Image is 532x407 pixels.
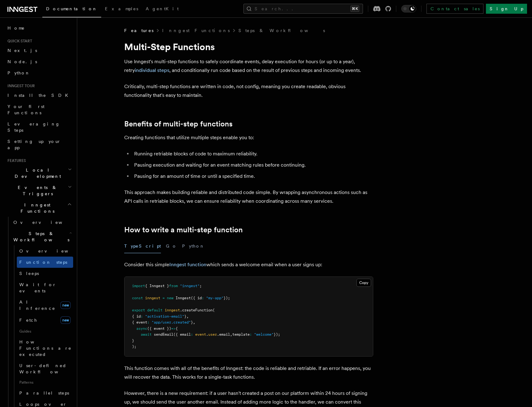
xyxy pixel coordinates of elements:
[141,314,143,319] span: :
[7,70,30,75] span: Python
[17,268,73,279] a: Sleeps
[200,284,202,288] span: ;
[132,161,373,169] li: Pausing execution and waiting for an event matching rules before continuing.
[5,164,73,182] button: Local Development
[7,93,72,98] span: Install the SDK
[7,139,61,150] span: Setting up your app
[5,184,68,197] span: Events & Triggers
[135,67,169,73] a: individual steps
[124,82,373,100] p: Critically, multi-step functions are written in code, not config, meaning you create readable, ob...
[191,332,193,337] span: :
[5,22,73,34] a: Home
[5,45,73,56] a: Next.js
[191,296,202,300] span: ({ id
[132,308,145,312] span: export
[19,390,69,395] span: Parallel steps
[5,56,73,67] a: Node.js
[124,225,243,234] a: How to write a multi-step function
[141,332,152,337] span: await
[132,149,373,158] li: Running retriable blocks of code to maximum reliability.
[132,314,141,319] span: { id
[19,363,75,374] span: User-defined Workflows
[145,296,160,300] span: inngest
[5,39,32,44] span: Quick start
[169,284,178,288] span: from
[17,360,73,377] a: User-defined Workflows
[152,320,191,324] span: "app/user.created"
[176,326,178,331] span: {
[124,133,373,142] p: Creating functions that utilize multiple steps enable you to:
[11,228,73,245] button: Steps & Workflows
[124,120,233,128] a: Benefits of multi-step functions
[5,158,26,163] span: Features
[7,59,37,64] span: Node.js
[5,90,73,101] a: Install the SDK
[19,271,39,276] span: Sleeps
[19,339,72,357] span: How Functions are executed
[147,308,162,312] span: default
[5,199,73,217] button: Inngest Functions
[19,282,56,293] span: Wait for events
[132,284,145,288] span: import
[136,326,147,331] span: async
[132,296,143,300] span: const
[5,101,73,118] a: Your first Functions
[13,220,78,225] span: Overview
[230,332,232,337] span: ,
[124,260,373,269] p: Consider this simple which sends a welcome email when a user signs up:
[176,296,191,300] span: Inngest
[132,344,136,349] span: );
[5,118,73,136] a: Leveraging Steps
[7,121,60,133] span: Leveraging Steps
[17,377,73,387] span: Patterns
[7,104,45,115] span: Your first Functions
[217,332,230,337] span: .email
[60,301,71,309] span: new
[243,4,363,14] button: Search...⌘K
[191,320,193,324] span: }
[17,326,73,336] span: Guides
[184,314,186,319] span: }
[17,245,73,257] a: Overview
[147,320,149,324] span: :
[180,284,200,288] span: "inngest"
[7,48,37,53] span: Next.js
[124,188,373,206] p: This approach makes building reliable and distributed code simple. By wrapping asynchronous actio...
[19,260,67,265] span: Function steps
[145,284,169,288] span: { Inngest }
[426,4,483,14] a: Contact sales
[206,332,208,337] span: .
[19,318,37,323] span: Fetch
[17,387,73,399] a: Parallel steps
[167,296,173,300] span: new
[401,5,416,12] button: Toggle dark mode
[101,2,142,17] a: Examples
[42,2,101,17] a: Documentation
[165,308,180,312] span: inngest
[180,308,213,312] span: .createFunction
[202,296,204,300] span: :
[5,202,67,214] span: Inngest Functions
[193,320,195,324] span: ,
[351,6,359,12] kbd: ⌘K
[213,308,215,312] span: (
[5,167,68,179] span: Local Development
[124,239,161,253] button: TypeScript
[173,332,191,337] span: ({ email
[254,332,274,337] span: "welcome"
[11,230,69,243] span: Steps & Workflows
[224,296,230,300] span: });
[154,332,173,337] span: sendEmail
[162,296,165,300] span: =
[5,182,73,199] button: Events & Triggers
[132,338,134,343] span: }
[146,6,179,11] span: AgentKit
[486,4,527,14] a: Sign Up
[17,296,73,314] a: AI Inferencenew
[124,364,373,381] p: This function comes with all of the benefits of Inngest: the code is reliable and retriable. If a...
[166,239,177,253] button: Go
[250,332,252,337] span: :
[171,326,176,331] span: =>
[124,57,373,75] p: Use Inngest's multi-step functions to safely coordinate events, delay execution for hours (or up ...
[356,279,371,287] button: Copy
